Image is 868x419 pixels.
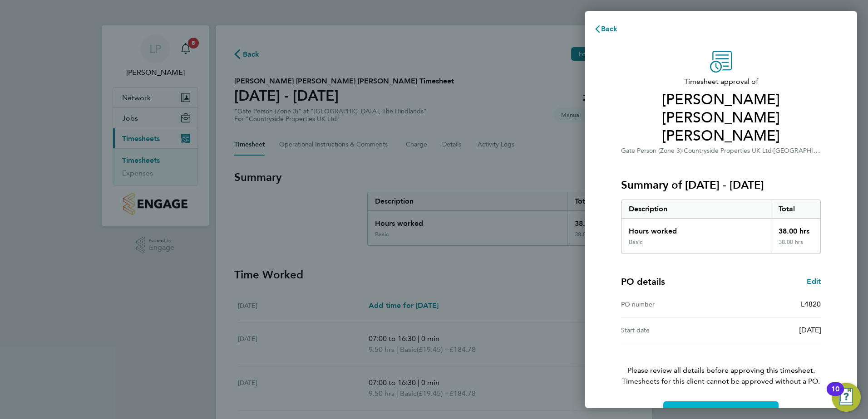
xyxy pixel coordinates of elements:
p: Please review all details before approving this timesheet. [610,343,832,387]
span: Confirm Timesheet Approval [672,408,769,417]
div: 38.00 hrs [771,239,821,253]
h4: PO details [621,275,665,288]
div: Summary of 25 - 31 Aug 2025 [621,200,821,253]
div: Basic [629,239,642,246]
span: Timesheet approval of [621,76,821,87]
div: Description [621,200,771,218]
span: Gate Person (Zone 3) [621,147,682,155]
span: Timesheets for this client cannot be approved without a PO. [610,376,832,387]
div: Total [771,200,821,218]
button: Open Resource Center, 10 new notifications [832,383,861,412]
span: Back [601,24,618,33]
span: L4820 [801,300,821,308]
a: Edit [807,276,821,287]
div: Start date [621,325,721,336]
div: Hours worked [621,219,771,239]
span: · [772,147,774,155]
div: [DATE] [721,325,821,336]
div: 38.00 hrs [771,219,821,239]
span: · [682,147,684,155]
h3: Summary of [DATE] - [DATE] [621,178,821,192]
div: PO number [621,299,721,310]
div: 10 [831,389,839,401]
span: [PERSON_NAME] [PERSON_NAME] [PERSON_NAME] [621,91,821,145]
button: Back [585,20,627,38]
span: Edit [807,277,821,286]
span: Countryside Properties UK Ltd [684,147,772,155]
